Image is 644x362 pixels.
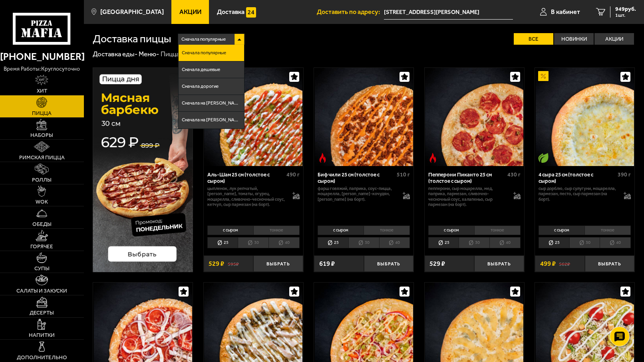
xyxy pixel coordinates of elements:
[30,133,53,138] span: Наборы
[319,260,335,267] span: 619 ₽
[600,237,631,248] li: 40
[181,33,226,46] span: Сначала популярные
[594,33,634,45] label: Акции
[615,6,636,12] span: 949 руб.
[540,260,556,267] span: 499 ₽
[318,237,348,248] li: 25
[489,237,521,248] li: 40
[207,226,253,235] li: с сыром
[286,171,300,178] span: 490 г
[37,88,47,94] span: Хит
[317,9,384,15] span: Доставить по адресу:
[179,9,201,15] span: Акции
[36,199,48,205] span: WOK
[182,67,220,72] span: Сначала дешевые
[615,13,636,18] span: 1 шт.
[384,5,513,20] input: Ваш адрес доставки
[536,68,634,166] img: 4 сыра 25 см (толстое с сыром)
[474,226,521,235] li: тонкое
[539,226,584,235] li: с сыром
[29,332,55,338] span: Напитки
[182,118,241,123] span: Сначала на [PERSON_NAME]
[30,244,53,249] span: Горячее
[204,68,303,166] a: АкционныйАль-Шам 25 см (толстое с сыром)
[182,51,226,55] span: Сначала популярные
[100,9,164,15] span: [GEOGRAPHIC_DATA]
[364,255,414,272] button: Выбрать
[318,186,396,202] p: фарш говяжий, паприка, соус-пицца, моцарелла, [PERSON_NAME]-кочудян, [PERSON_NAME] (на борт).
[538,71,548,81] img: Акционный
[182,101,241,106] span: Сначала на [PERSON_NAME]
[314,68,413,166] a: Острое блюдоБиф чили 25 см (толстое с сыром)
[584,226,631,235] li: тонкое
[253,226,300,235] li: тонкое
[318,171,395,184] div: Биф чили 25 см (толстое с сыром)
[397,171,410,178] span: 510 г
[315,68,413,166] img: Биф чили 25 см (толстое с сыром)
[474,255,524,272] button: Выбрать
[93,34,171,44] h1: Доставка пиццы
[428,186,507,208] p: пепперони, сыр Моцарелла, мед, паприка, пармезан, сливочно-чесночный соус, халапеньо, сыр пармеза...
[425,68,523,166] img: Пепперони Пиканто 25 см (толстое с сыром)
[428,237,459,248] li: 25
[161,50,179,59] div: Пицца
[459,237,489,248] li: 30
[384,5,513,20] span: Ленинградская область, Всеволожск, улица Плоткина, 7к1
[428,171,505,184] div: Пепперони Пиканто 25 см (толстое с сыром)
[318,226,364,235] li: с сыром
[551,9,580,15] span: В кабинет
[32,222,52,227] span: Обеды
[425,68,524,166] a: Острое блюдоПепперони Пиканто 25 см (толстое с сыром)
[554,33,594,45] label: Новинки
[429,260,445,267] span: 529 ₽
[618,171,631,178] span: 390 г
[348,237,379,248] li: 30
[539,186,617,202] p: сыр дорблю, сыр сулугуни, моцарелла, пармезан, песто, сыр пармезан (на борт).
[569,237,600,248] li: 30
[238,237,268,248] li: 30
[17,355,67,360] span: Дополнительно
[139,50,159,58] a: Меню-
[30,310,54,316] span: Десерты
[585,255,635,272] button: Выбрать
[318,153,328,163] img: Острое блюдо
[16,288,67,294] span: Салаты и закуски
[428,153,438,163] img: Острое блюдо
[228,260,239,267] s: 595 ₽
[32,111,52,116] span: Пицца
[538,153,548,163] img: Вегетарианское блюдо
[253,255,303,272] button: Выбрать
[539,171,616,184] div: 4 сыра 25 см (толстое с сыром)
[428,226,474,235] li: с сыром
[379,237,410,248] li: 40
[204,68,302,166] img: Аль-Шам 25 см (толстое с сыром)
[559,260,570,267] s: 562 ₽
[32,177,52,183] span: Роллы
[217,9,244,15] span: Доставка
[207,237,238,248] li: 25
[93,50,137,58] a: Доставка еды-
[539,237,569,248] li: 25
[507,171,521,178] span: 430 г
[19,155,65,160] span: Римская пицца
[209,260,224,267] span: 529 ₽
[207,171,284,184] div: Аль-Шам 25 см (толстое с сыром)
[246,7,256,17] img: 15daf4d41897b9f0e9f617042186c801.svg
[535,68,634,166] a: АкционныйВегетарианское блюдо4 сыра 25 см (толстое с сыром)
[182,84,219,89] span: Сначала дорогие
[34,266,50,271] span: Супы
[514,33,553,45] label: Все
[207,186,286,208] p: цыпленок, лук репчатый, [PERSON_NAME], томаты, огурец, моцарелла, сливочно-чесночный соус, кетчуп...
[268,237,300,248] li: 40
[364,226,410,235] li: тонкое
